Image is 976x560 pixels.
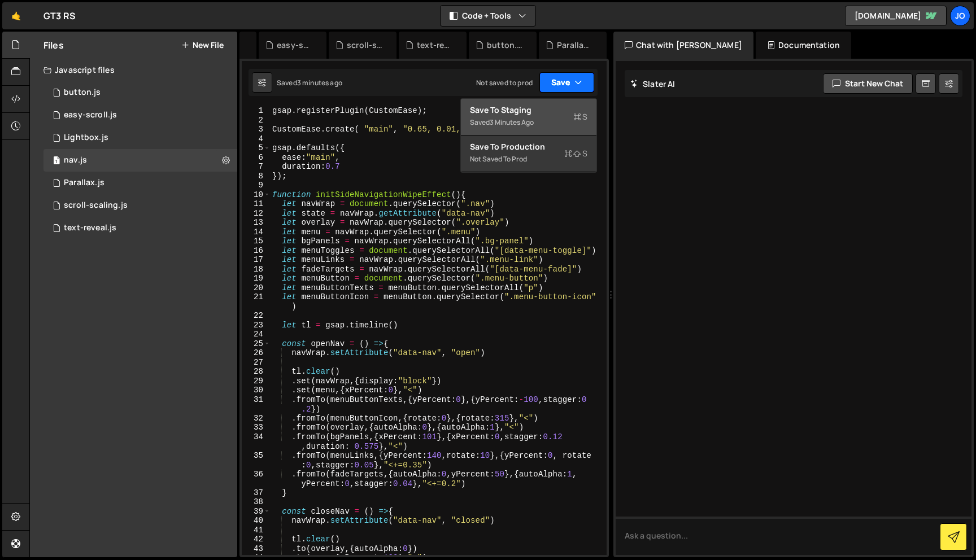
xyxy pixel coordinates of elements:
[64,133,108,143] div: Lightbox.js
[630,78,676,89] h2: Slater AI
[43,81,237,104] div: 16836/46035.js
[539,72,594,93] button: Save
[43,194,237,217] div: 16836/46051.js
[242,358,271,368] div: 27
[43,172,237,194] div: 16836/46021.js
[242,386,271,395] div: 30
[242,507,271,517] div: 39
[64,110,117,120] div: easy-scroll.js
[242,348,271,358] div: 26
[242,321,271,330] div: 23
[242,228,271,237] div: 14
[242,544,271,554] div: 43
[242,125,271,134] div: 3
[470,104,587,116] div: Save to Staging
[242,134,271,144] div: 4
[564,148,587,159] span: S
[242,377,271,386] div: 29
[242,265,271,274] div: 18
[242,172,271,181] div: 8
[277,78,342,88] div: Saved
[461,99,596,135] button: Save to StagingS Saved3 minutes ago
[470,141,587,152] div: Save to Production
[242,311,271,321] div: 22
[470,116,587,129] div: Saved
[242,423,271,432] div: 33
[441,6,535,26] button: Code + Tools
[43,149,237,172] div: 16836/46154.js
[242,516,271,526] div: 40
[43,104,237,126] div: 16836/46052.js
[461,135,596,172] button: Save to ProductionS Not saved to prod
[43,39,64,51] h2: Files
[64,223,116,233] div: text-reveal.js
[297,78,342,88] div: 3 minutes ago
[417,40,453,51] div: text-reveal.js
[490,117,534,127] div: 3 minutes ago
[242,218,271,228] div: 13
[242,283,271,293] div: 20
[347,40,383,51] div: scroll-scaling.js
[43,9,76,23] div: GT3 RS
[242,526,271,535] div: 41
[487,40,523,51] div: button.js
[950,6,970,26] a: Jo
[242,535,271,544] div: 42
[242,330,271,339] div: 24
[53,157,60,166] span: 1
[242,190,271,200] div: 10
[242,432,271,451] div: 34
[43,217,237,239] div: 16836/46036.js
[756,32,851,59] div: Documentation
[242,162,271,172] div: 7
[30,59,237,81] div: Javascript files
[242,395,271,414] div: 31
[242,246,271,256] div: 16
[242,497,271,507] div: 38
[64,155,87,165] div: nav.js
[64,88,101,98] div: button.js
[242,181,271,190] div: 9
[242,106,271,116] div: 1
[242,143,271,153] div: 5
[242,339,271,349] div: 25
[242,414,271,423] div: 32
[242,199,271,209] div: 11
[242,116,271,125] div: 2
[476,78,533,88] div: Not saved to prod
[573,111,587,123] span: S
[242,209,271,218] div: 12
[242,488,271,498] div: 37
[613,32,753,59] div: Chat with [PERSON_NAME]
[2,2,30,29] a: 🤙
[64,200,128,211] div: scroll-scaling.js
[242,237,271,246] div: 15
[242,367,271,377] div: 28
[43,126,237,149] div: 16836/46053.js
[277,40,313,51] div: easy-scroll.js
[470,152,587,166] div: Not saved to prod
[242,451,271,470] div: 35
[181,41,224,50] button: New File
[242,274,271,283] div: 19
[64,178,104,188] div: Parallax.js
[242,255,271,265] div: 17
[242,153,271,163] div: 6
[845,6,947,26] a: [DOMAIN_NAME]
[242,292,271,311] div: 21
[823,73,913,94] button: Start new chat
[242,470,271,488] div: 36
[557,40,593,51] div: Parallax.js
